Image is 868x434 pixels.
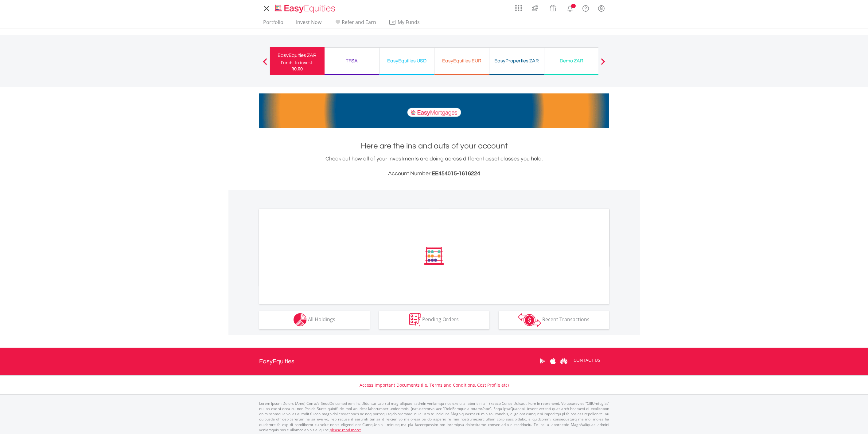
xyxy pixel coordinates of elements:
img: vouchers-v2.svg [548,3,558,13]
a: Apple [548,352,559,371]
a: CONTACT US [569,352,605,369]
button: Next [597,61,609,67]
div: Demo ZAR [548,57,595,65]
a: Notifications [562,2,578,14]
a: Home page [272,2,338,14]
div: EasyEquities EUR [438,57,485,65]
a: Refer and Earn [332,19,379,29]
a: Google Play [537,352,548,371]
a: My Profile [594,2,609,15]
a: Access Important Documents (i.e. Terms and Conditions, Cost Profile etc) [360,382,509,388]
img: EasyMortage Promotion Banner [259,93,609,128]
div: Check out how all of your investments are doing across different asset classes you hold. [259,155,609,178]
button: Previous [259,61,271,67]
p: Lorem Ipsum Dolors (Ame) Con a/e SeddOeiusmod tem InciDiduntut Lab Etd mag aliquaen admin veniamq... [259,401,609,432]
span: My Funds [389,18,429,26]
span: R0.00 [291,66,303,72]
a: Invest Now [294,19,324,29]
img: transactions-zar-wht.png [518,313,541,327]
a: FAQ's and Support [578,2,594,14]
button: Pending Orders [379,311,489,329]
div: EasyProperties ZAR [493,57,540,65]
span: All Holdings [308,316,335,323]
a: Portfolio [261,19,286,29]
a: EasyEquities [259,348,294,375]
div: TFSA [328,57,376,65]
h1: Here are the ins and outs of your account [259,140,609,152]
img: holdings-wht.png [294,313,307,326]
button: All Holdings [259,311,370,329]
div: EasyEquities USD [383,57,430,65]
span: Pending Orders [422,316,459,323]
div: EasyEquities ZAR [274,51,321,60]
span: Refer and Earn [342,19,376,26]
img: EasyEquities_Logo.png [274,4,338,14]
img: pending_instructions-wht.png [409,313,421,326]
img: grid-menu-icon.svg [515,5,522,11]
span: Recent Transactions [542,316,590,323]
a: Huawei [559,352,569,371]
span: EE454015-1616224 [432,171,480,176]
div: Funds to invest: [281,60,313,66]
img: thrive-v2.svg [530,3,540,13]
a: Vouchers [544,2,562,13]
a: please read more: [330,427,361,432]
h3: Account Number: [259,169,609,178]
a: AppsGrid [511,2,526,11]
button: Recent Transactions [499,311,609,329]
